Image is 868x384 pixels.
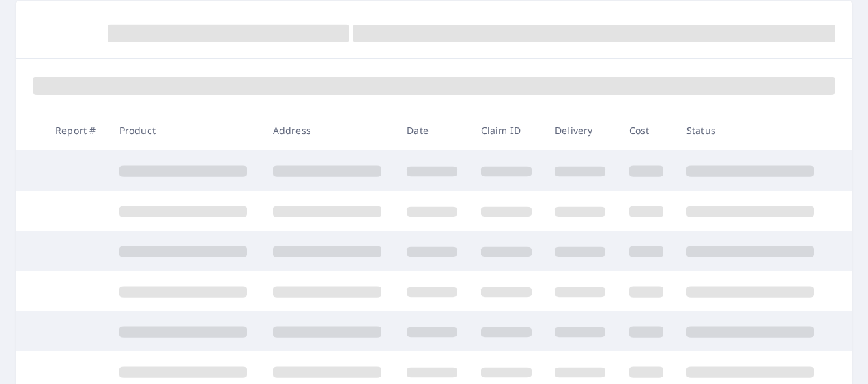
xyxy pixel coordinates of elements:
[262,110,396,150] th: Address
[44,110,108,150] th: Report #
[676,110,829,150] th: Status
[470,110,544,150] th: Claim ID
[618,110,676,150] th: Cost
[544,110,618,150] th: Delivery
[396,110,469,150] th: Date
[108,110,262,150] th: Product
